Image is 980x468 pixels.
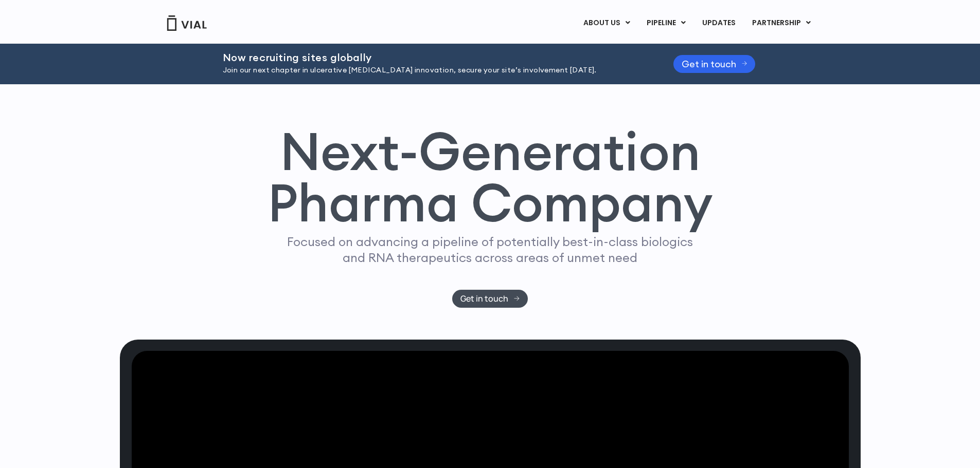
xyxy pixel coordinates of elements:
[223,52,648,63] h2: Now recruiting sites globally
[694,14,743,32] a: UPDATES
[452,290,528,308] a: Get in touch
[673,55,756,73] a: Get in touch
[575,14,638,32] a: ABOUT USMenu Toggle
[460,295,508,303] span: Get in touch
[223,65,648,76] p: Join our next chapter in ulcerative [MEDICAL_DATA] innovation, secure your site’s involvement [DA...
[744,14,819,32] a: PARTNERSHIPMenu Toggle
[638,14,693,32] a: PIPELINEMenu Toggle
[268,125,713,229] h1: Next-Generation Pharma Company
[166,15,207,31] img: Vial Logo
[682,60,736,68] span: Get in touch
[283,234,698,266] p: Focused on advancing a pipeline of potentially best-in-class biologics and RNA therapeutics acros...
